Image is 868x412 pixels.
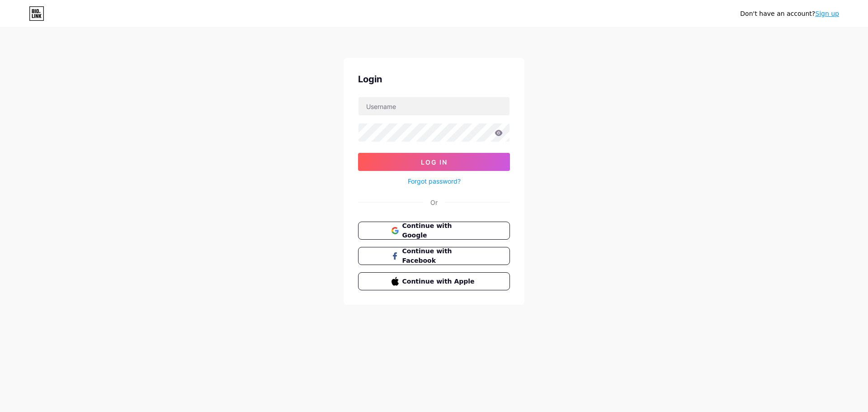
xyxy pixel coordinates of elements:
[408,176,461,186] a: Forgot password?
[358,153,510,171] button: Log In
[402,277,477,286] span: Continue with Apple
[358,247,510,265] button: Continue with Facebook
[359,97,509,115] input: Username
[740,9,839,19] div: Don't have an account?
[430,198,438,207] div: Or
[402,246,477,265] span: Continue with Facebook
[421,158,448,166] span: Log In
[358,222,510,240] button: Continue with Google
[358,72,510,86] div: Login
[402,221,477,240] span: Continue with Google
[358,272,510,290] button: Continue with Apple
[815,10,839,17] a: Sign up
